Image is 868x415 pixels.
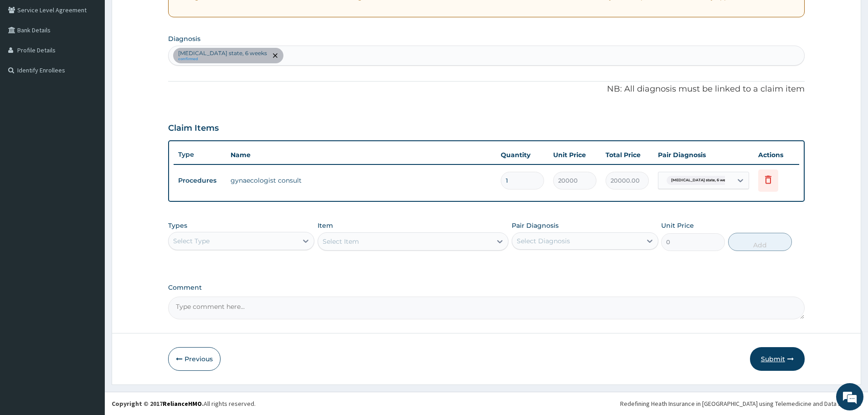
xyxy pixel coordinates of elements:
[750,347,805,371] button: Submit
[517,236,570,246] div: Select Diagnosis
[226,171,496,190] td: gynaecologist consult
[754,146,799,164] th: Actions
[318,221,333,230] label: Item
[173,236,210,246] div: Select Type
[163,400,202,408] a: RelianceHMO
[178,50,267,57] p: [MEDICAL_DATA] state, 6 weeks
[149,5,171,26] div: Minimize live chat window
[53,115,126,207] span: We're online!
[728,233,792,251] button: Add
[174,146,226,163] th: Type
[5,249,174,281] textarea: Type your message and hit 'Enter'
[174,172,226,189] td: Procedures
[47,51,153,63] div: Chat with us now
[661,221,694,230] label: Unit Price
[549,146,601,164] th: Unit Price
[105,392,868,415] footer: All rights reserved.
[271,51,279,60] span: remove selection option
[17,46,37,68] img: d_794563401_company_1708531726252_794563401
[178,57,267,61] small: confirmed
[512,221,559,230] label: Pair Diagnosis
[168,123,219,133] h3: Claim Items
[112,400,204,408] strong: Copyright © 2017 .
[168,34,200,43] label: Diagnosis
[653,146,754,164] th: Pair Diagnosis
[667,176,736,185] span: [MEDICAL_DATA] state, 6 weeks
[601,146,653,164] th: Total Price
[620,399,861,408] div: Redefining Heath Insurance in [GEOGRAPHIC_DATA] using Telemedicine and Data Science!
[226,146,496,164] th: Name
[496,146,549,164] th: Quantity
[168,83,805,95] p: NB: All diagnosis must be linked to a claim item
[168,347,221,371] button: Previous
[168,222,187,230] label: Types
[168,284,805,292] label: Comment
